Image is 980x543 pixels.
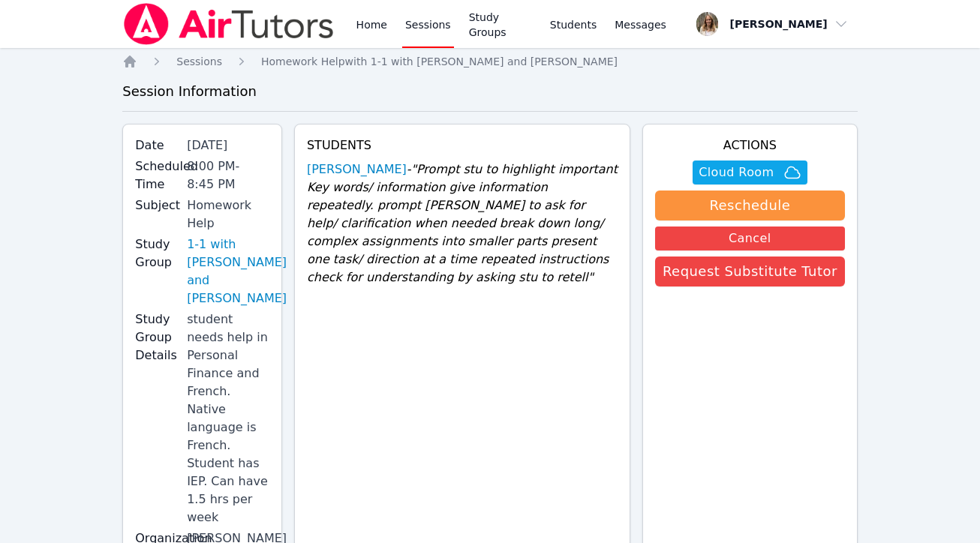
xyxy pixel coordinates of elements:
[699,163,774,181] span: Cloud Room
[135,136,178,154] label: Date
[655,256,845,286] button: Request Substitute Tutor
[122,3,335,45] img: Air Tutors
[135,157,178,193] label: Scheduled Time
[615,17,666,32] span: Messages
[135,235,178,271] label: Study Group
[135,196,178,214] label: Subject
[261,55,618,67] span: Homework Help with 1-1 with [PERSON_NAME] and [PERSON_NAME]
[261,54,618,69] a: Homework Helpwith 1-1 with [PERSON_NAME] and [PERSON_NAME]
[655,226,845,250] button: Cancel
[122,54,858,69] nav: Breadcrumb
[307,160,407,178] a: [PERSON_NAME]
[187,157,269,193] div: 8:00 PM - 8:45 PM
[135,310,178,364] label: Study Group Details
[187,235,287,307] a: 1-1 with [PERSON_NAME] and [PERSON_NAME]
[176,55,222,67] span: Sessions
[693,160,807,184] button: Cloud Room
[655,136,845,154] h4: Actions
[307,162,618,284] span: - "Prompt stu to highlight important Key words/ information give information repeatedly. prompt [...
[307,136,618,154] h4: Students
[655,190,845,220] button: Reschedule
[187,310,269,526] div: student needs help in Personal Finance and French. Native language is French. Student has IEP. Ca...
[187,196,269,232] div: Homework Help
[176,54,222,69] a: Sessions
[122,81,858,102] h3: Session Information
[187,136,269,154] div: [DATE]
